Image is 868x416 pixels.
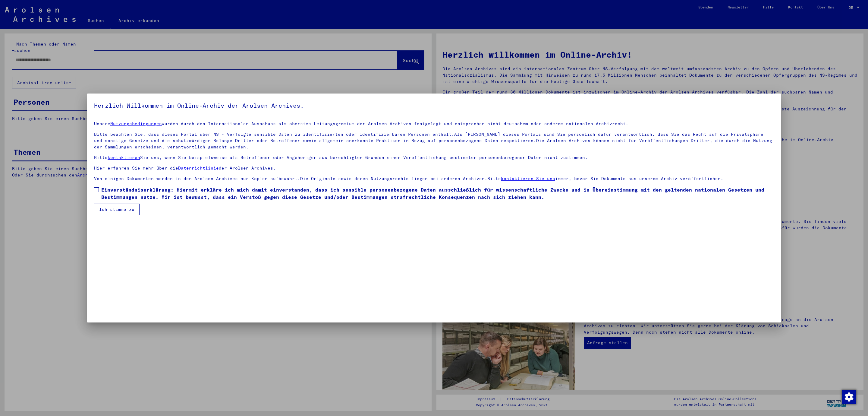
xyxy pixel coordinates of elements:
img: Zustimmung ändern [842,390,856,404]
p: Hier erfahren Sie mehr über die der Arolsen Archives. [94,165,774,171]
a: Nutzungsbedingungen [110,121,162,126]
h5: Herzlich Willkommen im Online-Archiv der Arolsen Archives. [94,101,774,110]
p: Bitte Sie uns, wenn Sie beispielsweise als Betroffener oder Angehöriger aus berechtigten Gründen ... [94,154,774,161]
a: kontaktieren Sie uns [501,176,555,181]
a: kontaktieren [108,155,140,160]
p: Von einigen Dokumenten werden in den Arolsen Archives nur Kopien aufbewahrt.Die Originale sowie d... [94,176,774,182]
span: Einverständniserklärung: Hiermit erkläre ich mich damit einverstanden, dass ich sensible personen... [101,186,774,201]
p: Unsere wurden durch den Internationalen Ausschuss als oberstes Leitungsgremium der Arolsen Archiv... [94,121,774,127]
button: Ich stimme zu [94,204,140,215]
div: Zustimmung ändern [841,389,856,404]
a: Datenrichtlinie [178,165,219,171]
p: Bitte beachten Sie, dass dieses Portal über NS - Verfolgte sensible Daten zu identifizierten oder... [94,131,774,150]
